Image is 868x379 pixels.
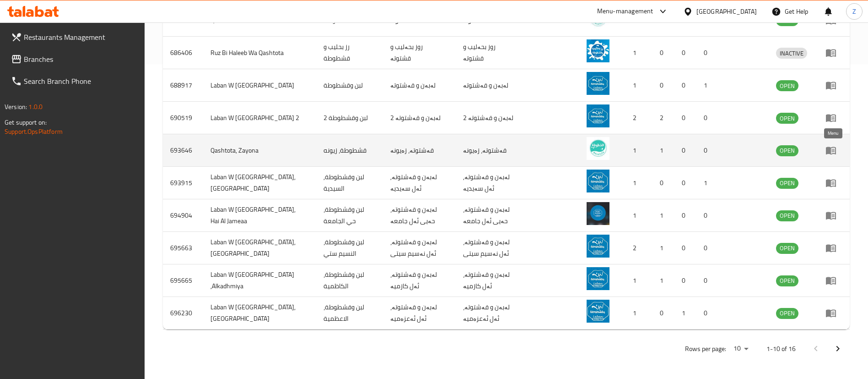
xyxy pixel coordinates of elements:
[316,232,383,264] td: لبن وقشطوطة، النسيم ستي
[383,232,456,264] td: لەبەن و قەشتوتە، ئەل نەسیم سیتی
[203,199,316,232] td: Laban W [GEOGRAPHIC_DATA], Hai Al Jameaa
[825,177,842,188] div: Menu
[776,81,798,91] span: OPEN
[316,264,383,297] td: لبن وقشطوطة، الكاظمية
[825,275,842,286] div: Menu
[163,232,203,264] td: 695663
[203,232,316,264] td: Laban W [GEOGRAPHIC_DATA], [GEOGRAPHIC_DATA]
[652,264,674,297] td: 1
[620,134,652,167] td: 1
[316,134,383,167] td: قشطوطة، زيونه
[5,116,47,128] span: Get support on:
[674,297,696,330] td: 1
[825,242,842,253] div: Menu
[776,210,798,221] div: OPEN
[696,102,718,134] td: 0
[24,32,138,43] span: Restaurants Management
[163,134,203,167] td: 693646
[383,102,456,134] td: لەبەن و قەشتوتە 2
[674,134,696,167] td: 0
[696,6,757,16] div: [GEOGRAPHIC_DATA]
[776,178,798,188] span: OPEN
[620,232,652,264] td: 2
[652,297,674,330] td: 0
[587,170,609,192] img: Laban W Kashtuta, Alsaydiya
[456,264,528,297] td: لەبەن و قەشتوتە، ئەل کازمیە
[620,199,652,232] td: 1
[652,134,674,167] td: 1
[620,297,652,330] td: 1
[316,102,383,134] td: لبن وقشطوطة 2
[383,199,456,232] td: لەبەن و قەشتوتە، حەیی ئەل جامعە
[163,297,203,330] td: 696230
[620,69,652,102] td: 1
[163,102,203,134] td: 690519
[674,199,696,232] td: 0
[28,101,43,113] span: 1.0.0
[674,69,696,102] td: 0
[776,80,798,91] div: OPEN
[163,37,203,69] td: 686406
[696,199,718,232] td: 0
[587,39,609,62] img: Ruz Bi Haleeb Wa Qashtota
[696,134,718,167] td: 0
[825,80,842,91] div: Menu
[620,37,652,69] td: 1
[827,338,849,360] button: Next page
[730,342,752,356] div: Rows per page:
[776,48,807,59] span: INACTIVE
[776,48,807,59] div: INACTIVE
[696,37,718,69] td: 0
[316,37,383,69] td: رز بحليب و قشطوطة
[163,167,203,199] td: 693915
[587,202,609,225] img: Laban W Kashtuta, Hai Al Jameaa
[587,104,609,127] img: Laban W Kashtuta 2
[316,297,383,330] td: لبن وقشطوطة، الاعظمية
[766,343,796,355] p: 1-10 of 16
[776,113,798,124] span: OPEN
[456,102,528,134] td: لەبەن و قەشتوتە 2
[203,167,316,199] td: Laban W [GEOGRAPHIC_DATA], [GEOGRAPHIC_DATA]
[696,297,718,330] td: 0
[587,72,609,95] img: Laban W Kashtuta
[776,275,798,286] span: OPEN
[163,199,203,232] td: 694904
[587,267,609,290] img: Laban W Kashtuta ,Alkadhmiya
[696,69,718,102] td: 1
[620,264,652,297] td: 1
[825,112,842,123] div: Menu
[163,69,203,102] td: 688917
[456,134,528,167] td: قەشتوتە، زەیونە
[597,6,653,17] div: Menu-management
[776,210,798,221] span: OPEN
[776,308,798,319] div: OPEN
[674,102,696,134] td: 0
[24,76,138,87] span: Search Branch Phone
[4,48,145,70] a: Branches
[652,232,674,264] td: 1
[652,199,674,232] td: 1
[383,264,456,297] td: لەبەن و قەشتوتە، ئەل کازمیە
[776,145,798,156] span: OPEN
[383,69,456,102] td: لەبەن و قەشتوتە
[4,26,145,48] a: Restaurants Management
[852,6,856,16] span: Z
[776,178,798,189] div: OPEN
[652,37,674,69] td: 0
[383,167,456,199] td: لەبەن و قەشتوتە, ئەل سەیدیە
[776,275,798,286] div: OPEN
[587,235,609,258] img: Laban W Kashtuta, Alnaseem City
[203,297,316,330] td: Laban W [GEOGRAPHIC_DATA], [GEOGRAPHIC_DATA]
[383,134,456,167] td: قەشتوتە، زەیونە
[776,243,798,253] span: OPEN
[456,69,528,102] td: لەبەن و قەشتوتە
[696,167,718,199] td: 1
[383,297,456,330] td: لەبەن و قەشتوتە، ئەل ئەعزەمیە
[620,167,652,199] td: 1
[620,102,652,134] td: 2
[685,343,726,355] p: Rows per page:
[776,145,798,156] div: OPEN
[163,264,203,297] td: 695665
